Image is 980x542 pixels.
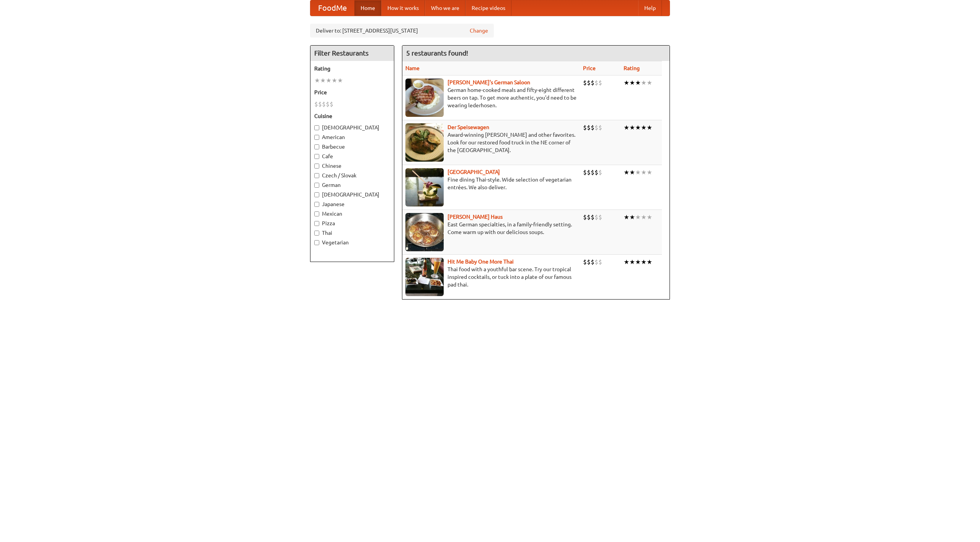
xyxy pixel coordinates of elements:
li: $ [591,79,595,87]
h5: Rating [314,65,390,72]
li: $ [587,213,591,221]
label: Vegetarian [314,239,390,246]
label: Japanese [314,200,390,208]
li: ★ [624,123,629,132]
li: $ [583,168,587,177]
a: FoodMe [310,0,354,16]
li: $ [583,79,587,87]
a: [GEOGRAPHIC_DATA] [448,169,500,175]
li: ★ [647,213,652,221]
li: ★ [337,76,343,85]
li: ★ [641,168,647,177]
li: ★ [647,123,652,132]
a: Recipe videos [465,0,511,16]
img: esthers.jpg [405,79,444,117]
input: American [314,135,319,140]
li: ★ [624,258,629,266]
li: ★ [647,168,652,177]
li: ★ [629,168,635,177]
li: $ [583,213,587,221]
p: German home-cooked meals and fifty-eight different beers on tap. To get more authentic, you'd nee... [405,86,577,109]
input: Cafe [314,154,319,159]
a: Name [405,65,420,71]
input: Barbecue [314,144,319,149]
li: ★ [635,123,641,132]
h5: Cuisine [314,112,390,120]
li: $ [598,213,602,221]
li: $ [318,100,322,108]
label: Czech / Slovak [314,172,390,179]
label: Pizza [314,219,390,227]
li: $ [322,100,326,108]
a: Change [470,27,488,34]
li: $ [326,100,330,108]
li: ★ [629,258,635,266]
input: Vegetarian [314,240,319,245]
li: $ [598,123,602,132]
a: Hit Me Baby One More Thai [448,259,514,265]
label: Thai [314,229,390,237]
input: Mexican [314,211,319,216]
li: $ [330,100,333,108]
a: Rating [624,65,640,71]
li: $ [583,123,587,132]
li: $ [595,123,598,132]
a: Help [638,0,662,16]
li: $ [591,123,595,132]
label: [DEMOGRAPHIC_DATA] [314,124,390,131]
h4: Filter Restaurants [310,46,394,61]
li: ★ [647,258,652,266]
input: Pizza [314,221,319,226]
li: $ [587,168,591,177]
li: $ [587,79,591,87]
li: ★ [635,168,641,177]
p: Award-winning [PERSON_NAME] and other favorites. Look for our restored food truck in the NE corne... [405,131,577,154]
label: [DEMOGRAPHIC_DATA] [314,191,390,198]
img: babythai.jpg [405,258,444,296]
a: How it works [381,0,425,16]
li: $ [583,258,587,266]
li: ★ [629,123,635,132]
label: Mexican [314,210,390,218]
li: $ [595,213,598,221]
p: Fine dining Thai-style. Wide selection of vegetarian entrées. We also deliver. [405,176,577,191]
li: ★ [624,168,629,177]
li: ★ [641,213,647,221]
li: ★ [320,76,326,85]
input: German [314,183,319,188]
li: $ [595,79,598,87]
a: [PERSON_NAME] Haus [448,214,503,220]
li: ★ [326,76,332,85]
input: Czech / Slovak [314,173,319,178]
li: ★ [635,258,641,266]
a: Who we are [425,0,465,16]
li: $ [591,168,595,177]
li: ★ [629,213,635,221]
div: Deliver to: [STREET_ADDRESS][US_STATE] [310,24,494,38]
li: ★ [641,258,647,266]
a: Home [354,0,381,16]
li: ★ [641,123,647,132]
label: Chinese [314,162,390,170]
p: Thai food with a youthful bar scene. Try our tropical inspired cocktails, or tuck into a plate of... [405,265,577,288]
input: Thai [314,231,319,236]
li: ★ [641,79,647,87]
input: Chinese [314,164,319,169]
li: $ [598,258,602,266]
li: $ [314,100,318,108]
h5: Price [314,88,390,96]
li: $ [595,168,598,177]
li: ★ [624,213,629,221]
li: $ [587,258,591,266]
label: Cafe [314,152,390,160]
li: $ [591,258,595,266]
li: $ [598,168,602,177]
a: Price [583,65,596,71]
li: ★ [624,79,629,87]
a: Der Speisewagen [448,124,489,130]
img: kohlhaus.jpg [405,213,444,251]
label: Barbecue [314,143,390,151]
